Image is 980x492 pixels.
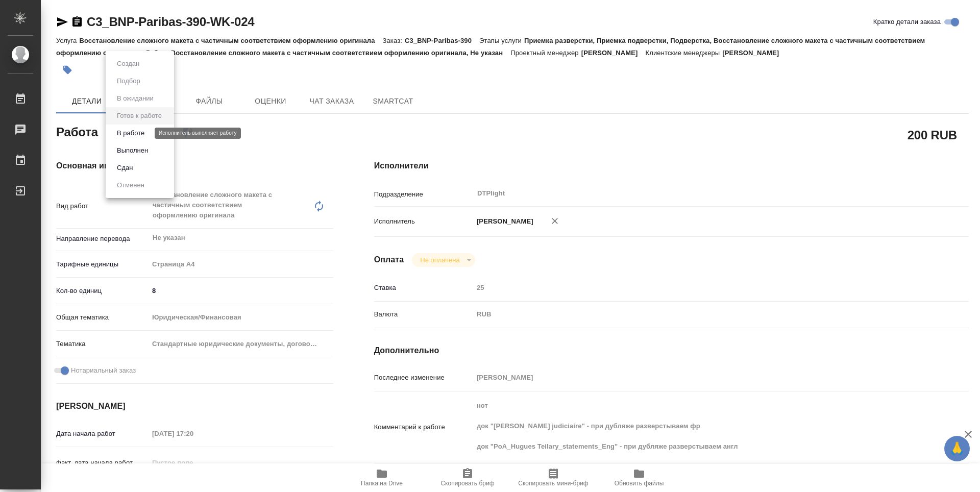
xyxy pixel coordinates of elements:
button: Выполнен [114,145,151,156]
button: Сдан [114,162,136,174]
button: В работе [114,128,148,139]
button: Отменен [114,180,148,191]
button: Готов к работе [114,110,165,121]
button: Создан [114,58,142,69]
button: В ожидании [114,93,157,104]
button: Подбор [114,76,143,87]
